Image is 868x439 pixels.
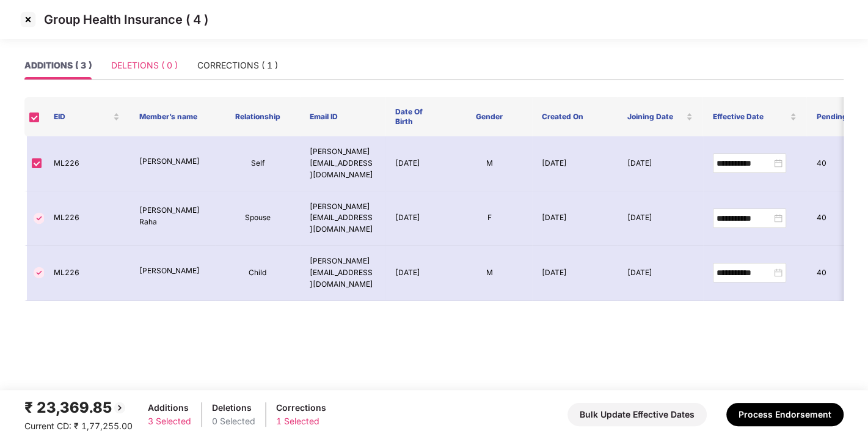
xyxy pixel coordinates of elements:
div: Deletions [212,401,255,415]
p: Group Health Insurance ( 4 ) [44,12,208,27]
td: ML226 [44,136,129,191]
th: Joining Date [618,97,703,136]
p: [PERSON_NAME] [139,156,205,168]
div: Corrections [276,401,326,415]
td: ML226 [44,246,129,301]
span: Joining Date [627,112,684,122]
div: ADDITIONS ( 3 ) [24,59,92,72]
td: [DATE] [532,191,618,246]
div: DELETIONS ( 0 ) [111,59,178,72]
td: [DATE] [618,246,703,301]
th: Relationship [215,97,301,136]
div: ₹ 23,369.85 [24,396,133,419]
td: [PERSON_NAME][EMAIL_ADDRESS][DOMAIN_NAME] [300,191,385,246]
th: Date Of Birth [385,97,447,136]
th: Effective Date [702,97,806,136]
div: 1 Selected [276,415,326,428]
img: svg+xml;base64,PHN2ZyBpZD0iQ3Jvc3MtMzJ4MzIiIHhtbG5zPSJodHRwOi8vd3d3LnczLm9yZy8yMDAwL3N2ZyIgd2lkdG... [18,10,38,29]
td: [PERSON_NAME][EMAIL_ADDRESS][DOMAIN_NAME] [300,246,385,301]
td: Child [215,246,301,301]
div: 3 Selected [148,415,191,428]
div: Additions [148,401,191,415]
div: 0 Selected [212,415,255,428]
td: M [447,246,532,301]
td: [DATE] [532,246,618,301]
td: Spouse [215,191,301,246]
th: Member’s name [129,97,215,136]
td: [DATE] [385,136,447,191]
td: [DATE] [618,136,703,191]
span: EID [54,112,111,122]
span: Effective Date [712,112,787,122]
th: Created On [532,97,618,136]
td: [PERSON_NAME][EMAIL_ADDRESS][DOMAIN_NAME] [300,136,385,191]
td: [DATE] [618,191,703,246]
td: F [447,191,532,246]
button: Bulk Update Effective Dates [567,403,707,426]
th: EID [44,97,129,136]
td: ML226 [44,191,129,246]
td: [DATE] [385,246,447,301]
p: [PERSON_NAME] Raha [139,205,205,228]
img: svg+xml;base64,PHN2ZyBpZD0iVGljay0zMngzMiIgeG1sbnM9Imh0dHA6Ly93d3cudzMub3JnLzIwMDAvc3ZnIiB3aWR0aD... [32,265,46,280]
th: Gender [447,97,532,136]
span: Current CD: ₹ 1,77,255.00 [24,421,133,431]
td: M [447,136,532,191]
p: [PERSON_NAME] [139,265,205,277]
th: Email ID [300,97,385,136]
td: [DATE] [385,191,447,246]
img: svg+xml;base64,PHN2ZyBpZD0iVGljay0zMngzMiIgeG1sbnM9Imh0dHA6Ly93d3cudzMub3JnLzIwMDAvc3ZnIiB3aWR0aD... [32,211,46,226]
button: Process Endorsement [726,403,844,426]
td: Self [215,136,301,191]
td: [DATE] [532,136,618,191]
div: CORRECTIONS ( 1 ) [197,59,278,72]
img: svg+xml;base64,PHN2ZyBpZD0iQmFjay0yMHgyMCIgeG1sbnM9Imh0dHA6Ly93d3cudzMub3JnLzIwMDAvc3ZnIiB3aWR0aD... [112,400,127,415]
